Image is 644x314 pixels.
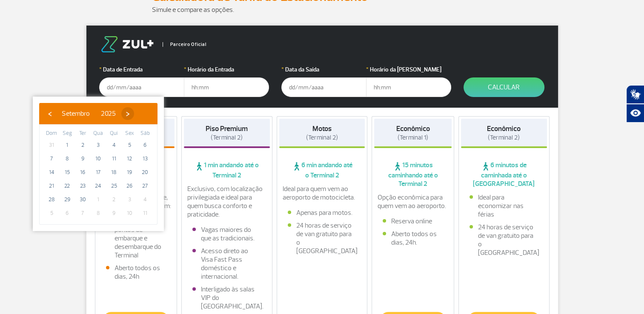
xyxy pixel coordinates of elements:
span: 20 [138,166,152,179]
th: weekday [91,129,106,138]
th: weekday [137,129,153,138]
span: 13 [138,152,152,166]
li: Aberto todos os dias, 24h. [383,230,443,247]
span: 4 [138,193,152,206]
span: 5 [123,138,136,152]
span: Setembro [62,109,90,118]
span: 8 [60,152,74,166]
span: 14 [45,166,58,179]
span: 1 [60,138,74,152]
li: Fácil acesso aos pontos de embarque e desembarque do Terminal [106,217,166,260]
span: 7 [45,152,58,166]
span: 19 [123,166,136,179]
span: 26 [123,179,136,193]
button: Abrir tradutor de língua de sinais. [626,85,644,104]
span: 7 [76,206,89,220]
li: Interligado às salas VIP do [GEOGRAPHIC_DATA]. [192,285,261,311]
span: 1 min andando até o Terminal 2 [184,161,270,180]
span: 17 [92,166,105,179]
th: weekday [60,129,75,138]
strong: Econômico [396,124,430,133]
span: 23 [76,179,89,193]
span: 28 [45,193,58,206]
span: 15 [60,166,74,179]
th: weekday [75,129,91,138]
strong: Piso Premium [206,124,248,133]
p: Simule e compare as opções. [152,5,492,15]
span: 24 [92,179,105,193]
button: Abrir recursos assistivos. [626,104,644,123]
li: Ideal para economizar nas férias [469,193,538,219]
li: Reserva online [383,217,443,226]
strong: Econômico [487,124,521,133]
span: 16 [76,166,89,179]
span: 25 [107,179,121,193]
span: (Terminal 1) [398,134,428,142]
span: 6 minutos de caminhada até o [GEOGRAPHIC_DATA] [461,161,547,188]
li: 24 horas de serviço de van gratuito para o [GEOGRAPHIC_DATA] [288,221,357,255]
span: 9 [76,152,89,166]
p: Ideal para quem vem ao aeroporto de motocicleta. [283,185,362,202]
span: 3 [123,193,136,206]
button: 2025 [95,107,121,120]
span: 6 [60,206,74,220]
label: Horário da Entrada [184,65,269,74]
span: 31 [45,138,58,152]
span: Parceiro Oficial [163,42,206,47]
span: (Terminal 2) [211,134,243,142]
bs-datepicker-container: calendar [33,97,164,231]
span: 11 [138,206,152,220]
span: 8 [92,206,105,220]
span: 2 [107,193,121,206]
input: dd/mm/aaaa [99,77,184,97]
li: Vagas maiores do que as tradicionais. [192,226,261,243]
label: Horário da [PERSON_NAME] [366,65,451,74]
div: Plugin de acessibilidade da Hand Talk. [626,85,644,123]
span: 10 [92,152,105,166]
button: Setembro [56,107,95,120]
span: 29 [60,193,74,206]
span: 27 [138,179,152,193]
input: hh:mm [366,77,451,97]
span: (Terminal 2) [306,134,338,142]
span: 18 [107,166,121,179]
span: 15 minutos caminhando até o Terminal 2 [374,161,452,188]
span: 9 [107,206,121,220]
th: weekday [122,129,137,138]
li: Apenas para motos. [288,208,357,217]
strong: Motos [312,124,332,133]
button: › [121,107,134,120]
span: 11 [107,152,121,166]
img: logo-zul.png [99,36,155,52]
th: weekday [44,129,60,138]
span: 3 [92,138,105,152]
label: Data de Entrada [99,65,184,74]
span: 4 [107,138,121,152]
span: 5 [45,206,58,220]
th: weekday [106,129,122,138]
span: 22 [60,179,74,193]
button: Calcular [464,77,544,97]
span: 12 [123,152,136,166]
span: 10 [123,206,136,220]
li: Aberto todos os dias, 24h [106,264,166,281]
span: 2025 [101,109,116,118]
span: 1 [92,193,105,206]
li: Acesso direto ao Visa Fast Pass doméstico e internacional. [192,247,261,281]
span: 30 [76,193,89,206]
p: Opção econômica para quem vem ao aeroporto. [378,193,448,210]
span: 21 [45,179,58,193]
li: 24 horas de serviço de van gratuito para o [GEOGRAPHIC_DATA] [469,223,538,257]
span: 6 [138,138,152,152]
bs-datepicker-navigation-view: ​ ​ ​ [43,108,134,117]
p: Exclusivo, com localização privilegiada e ideal para quem busca conforto e praticidade. [187,185,266,219]
span: 2 [76,138,89,152]
label: Data da Saída [281,65,366,74]
input: dd/mm/aaaa [281,77,366,97]
input: hh:mm [184,77,269,97]
span: 6 min andando até o Terminal 2 [279,161,365,180]
button: ‹ [43,107,56,120]
span: (Terminal 2) [488,134,520,142]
